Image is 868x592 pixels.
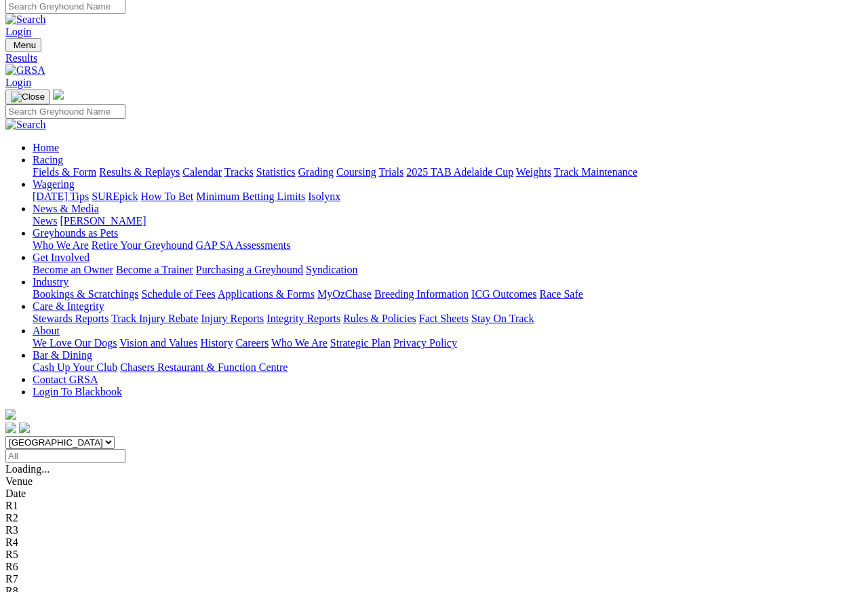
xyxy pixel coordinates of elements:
[406,166,513,178] a: 2025 TAB Adelaide Cup
[99,166,180,178] a: Results & Replays
[393,337,457,349] a: Privacy Policy
[182,166,222,178] a: Calendar
[5,119,46,131] img: Search
[33,276,68,288] a: Industry
[5,26,31,37] a: Login
[33,288,863,300] div: Industry
[378,166,403,178] a: Trials
[33,288,138,300] a: Bookings & Scratchings
[5,64,45,77] img: GRSA
[92,239,193,251] a: Retire Your Greyhound
[5,536,863,549] div: R4
[5,409,16,420] img: logo-grsa-white.png
[5,90,50,104] button: Toggle navigation
[5,77,31,88] a: Login
[33,300,104,312] a: Care & Integrity
[235,337,269,349] a: Careers
[5,561,863,573] div: R6
[14,40,36,50] span: Menu
[11,92,45,102] img: Close
[33,349,92,361] a: Bar & Dining
[516,166,551,178] a: Weights
[5,512,863,524] div: R2
[5,524,863,536] div: R3
[33,386,122,397] a: Login To Blackbook
[33,252,90,263] a: Get Involved
[5,475,863,488] div: Venue
[330,337,391,349] a: Strategic Plan
[298,166,334,178] a: Grading
[33,191,863,203] div: Wagering
[256,166,296,178] a: Statistics
[419,313,469,324] a: Fact Sheets
[5,549,863,561] div: R5
[471,313,534,324] a: Stay On Track
[33,325,60,336] a: About
[120,361,288,373] a: Chasers Restaurant & Function Centre
[5,422,16,433] img: facebook.svg
[33,361,863,374] div: Bar & Dining
[5,463,50,475] span: Loading...
[116,264,193,275] a: Become a Trainer
[200,337,233,349] a: History
[539,288,583,300] a: Race Safe
[271,337,328,349] a: Who We Are
[336,166,376,178] a: Coursing
[33,215,57,226] a: News
[33,239,863,252] div: Greyhounds as Pets
[33,264,113,275] a: Become an Owner
[33,337,117,349] a: We Love Our Dogs
[33,374,98,385] a: Contact GRSA
[33,227,118,239] a: Greyhounds as Pets
[33,166,863,178] div: Racing
[196,239,291,251] a: GAP SA Assessments
[33,191,89,202] a: [DATE] Tips
[119,337,197,349] a: Vision and Values
[554,166,637,178] a: Track Maintenance
[343,313,416,324] a: Rules & Policies
[111,313,198,324] a: Track Injury Rebate
[196,191,305,202] a: Minimum Betting Limits
[5,573,863,585] div: R7
[5,449,125,463] input: Select date
[5,104,125,119] input: Search
[33,337,863,349] div: About
[5,52,863,64] a: Results
[33,313,108,324] a: Stewards Reports
[33,166,96,178] a: Fields & Form
[141,288,215,300] a: Schedule of Fees
[33,215,863,227] div: News & Media
[33,154,63,165] a: Racing
[19,422,30,433] img: twitter.svg
[33,142,59,153] a: Home
[33,178,75,190] a: Wagering
[5,14,46,26] img: Search
[33,239,89,251] a: Who We Are
[33,203,99,214] a: News & Media
[224,166,254,178] a: Tracks
[141,191,194,202] a: How To Bet
[306,264,357,275] a: Syndication
[33,361,117,373] a: Cash Up Your Club
[5,38,41,52] button: Toggle navigation
[471,288,536,300] a: ICG Outcomes
[33,313,863,325] div: Care & Integrity
[92,191,138,202] a: SUREpick
[317,288,372,300] a: MyOzChase
[267,313,340,324] a: Integrity Reports
[218,288,315,300] a: Applications & Forms
[60,215,146,226] a: [PERSON_NAME]
[33,264,863,276] div: Get Involved
[5,500,863,512] div: R1
[308,191,340,202] a: Isolynx
[374,288,469,300] a: Breeding Information
[53,89,64,100] img: logo-grsa-white.png
[5,488,863,500] div: Date
[201,313,264,324] a: Injury Reports
[196,264,303,275] a: Purchasing a Greyhound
